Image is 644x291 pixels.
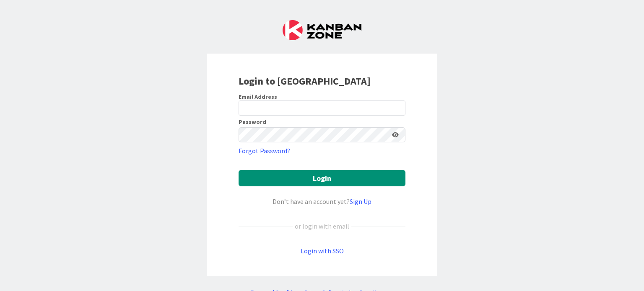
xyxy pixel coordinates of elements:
img: Kanban Zone [283,20,361,40]
label: Email Address [239,93,277,100]
a: Forgot Password? [239,146,290,156]
button: Login [239,170,405,186]
b: Login to [GEOGRAPHIC_DATA] [239,75,371,88]
a: Login with SSO [301,247,344,255]
div: Don’t have an account yet? [239,196,405,206]
a: Sign Up [350,197,371,206]
label: Password [239,119,266,125]
div: or login with email [293,221,351,231]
